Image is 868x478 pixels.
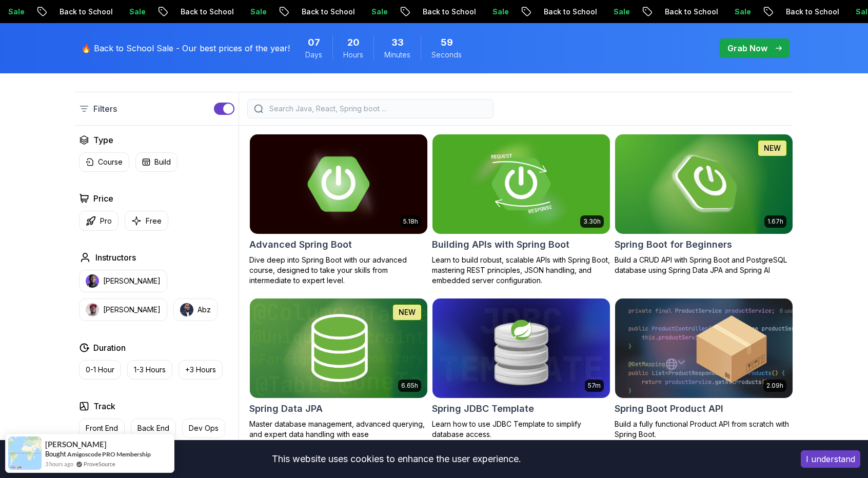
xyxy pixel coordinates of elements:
p: NEW [764,143,781,153]
p: NEW [399,307,416,317]
span: 33 Minutes [391,35,404,50]
p: 0-1 Hour [86,365,114,375]
h2: Spring Boot for Beginners [615,237,732,252]
a: Spring JDBC Template card57mSpring JDBC TemplateLearn how to use JDBC Template to simplify databa... [432,298,610,440]
input: Search Java, React, Spring boot ... [267,104,487,114]
button: +3 Hours [179,360,223,380]
button: Build [135,152,177,172]
p: Back to School [477,7,547,17]
p: 2.09h [766,382,783,390]
p: Dive deep into Spring Boot with our advanced course, designed to take your skills from intermedia... [249,255,428,286]
p: Learn how to use JDBC Template to simplify database access. [432,419,610,440]
h2: Advanced Spring Boot [249,237,352,252]
p: Course [98,157,123,167]
img: instructor img [86,303,99,316]
span: Bought [45,450,66,458]
img: Spring Data JPA card [250,298,427,398]
h2: Instructors [95,251,136,264]
a: ProveSource [84,460,115,468]
p: Back End [137,423,169,433]
h2: Spring Data JPA [249,402,323,416]
span: Hours [343,50,363,60]
a: Spring Data JPA card6.65hNEWSpring Data JPAMaster database management, advanced querying, and exp... [249,298,428,440]
span: [PERSON_NAME] [45,440,107,449]
button: Course [79,152,129,172]
p: Filters [93,103,117,115]
p: Pro [100,216,112,226]
p: 3.30h [583,217,601,226]
span: Days [305,50,322,60]
p: Sale [426,7,459,17]
img: Advanced Spring Boot card [245,132,431,236]
p: 1-3 Hours [134,365,166,375]
a: Building APIs with Spring Boot card3.30hBuilding APIs with Spring BootLearn to build robust, scal... [432,134,610,286]
h2: Building APIs with Spring Boot [432,237,569,252]
div: This website uses cookies to enhance the user experience. [8,448,785,470]
p: Sale [547,7,580,17]
button: instructor img[PERSON_NAME] [79,270,167,292]
p: Dev Ops [189,423,219,433]
img: instructor img [180,303,193,316]
p: [PERSON_NAME] [103,276,161,286]
h2: Track [93,400,115,412]
img: Spring Boot Product API card [615,298,793,398]
p: Learn to build robust, scalable APIs with Spring Boot, mastering REST principles, JSON handling, ... [432,255,610,286]
button: instructor img[PERSON_NAME] [79,298,167,321]
p: Sale [63,7,95,17]
p: Free [146,216,162,226]
p: Build a fully functional Product API from scratch with Spring Boot. [615,419,793,440]
h2: Price [93,192,113,205]
span: 7 Days [308,35,320,50]
button: Dev Ops [182,419,225,438]
p: Sale [305,7,338,17]
img: provesource social proof notification image [8,436,42,470]
span: Seconds [431,50,462,60]
button: Accept cookies [801,450,860,468]
p: Sale [789,7,822,17]
p: 🔥 Back to School Sale - Our best prices of the year! [81,42,290,54]
p: Back to School [719,7,789,17]
button: Free [125,211,168,231]
button: 1-3 Hours [127,360,172,380]
button: Front End [79,419,125,438]
p: Build a CRUD API with Spring Boot and PostgreSQL database using Spring Data JPA and Spring AI [615,255,793,275]
p: 1.67h [767,217,783,226]
img: Spring Boot for Beginners card [615,134,793,234]
button: instructor imgAbz [173,298,218,321]
button: 0-1 Hour [79,360,121,380]
a: Advanced Spring Boot card5.18hAdvanced Spring BootDive deep into Spring Boot with our advanced co... [249,134,428,286]
h2: Spring JDBC Template [432,402,534,416]
h2: Spring Boot Product API [615,402,723,416]
button: Pro [79,211,119,231]
a: Spring Boot Product API card2.09hSpring Boot Product APIBuild a fully functional Product API from... [615,298,793,440]
p: Back to School [114,7,184,17]
p: 5.18h [403,217,418,226]
span: 20 Hours [347,35,360,50]
button: Back End [131,419,176,438]
p: 6.65h [401,382,418,390]
p: Build [154,157,171,167]
p: Grab Now [727,42,767,54]
p: Front End [86,423,118,433]
h2: Type [93,134,113,146]
a: Amigoscode PRO Membership [67,450,151,458]
p: 57m [588,382,601,390]
span: 3 hours ago [45,460,73,468]
p: [PERSON_NAME] [103,305,161,315]
img: instructor img [86,274,99,288]
p: +3 Hours [185,365,216,375]
p: Abz [198,305,211,315]
img: Spring JDBC Template card [432,298,610,398]
h2: Duration [93,342,126,354]
span: 59 Seconds [441,35,453,50]
img: Building APIs with Spring Boot card [432,134,610,234]
p: Sale [668,7,701,17]
p: Sale [184,7,216,17]
p: Back to School [356,7,426,17]
a: Spring Boot for Beginners card1.67hNEWSpring Boot for BeginnersBuild a CRUD API with Spring Boot ... [615,134,793,275]
p: Back to School [598,7,668,17]
p: Master database management, advanced querying, and expert data handling with ease [249,419,428,440]
p: Back to School [235,7,305,17]
span: Minutes [384,50,410,60]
